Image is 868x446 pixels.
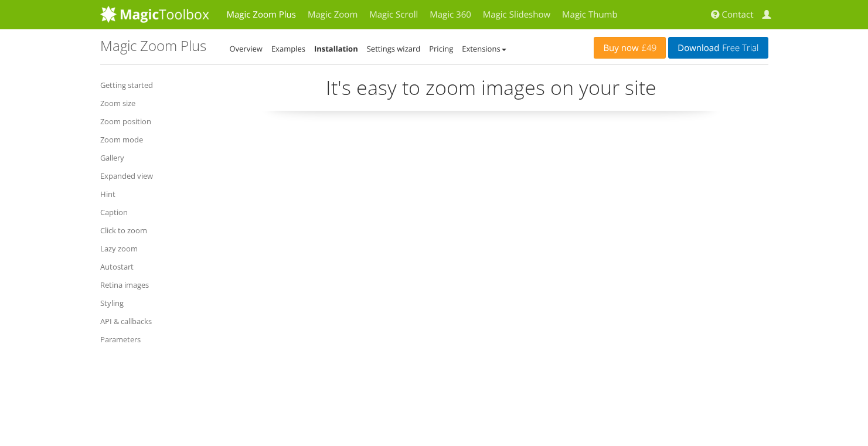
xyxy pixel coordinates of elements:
a: Lazy zoom [100,241,197,256]
img: MagicToolbox.com - Image tools for your website [100,5,209,23]
span: Free Trial [719,43,758,53]
a: Retina images [100,278,197,292]
a: Examples [271,43,305,54]
a: Settings wizard [367,43,421,54]
a: Installation [314,43,358,54]
a: Expanded view [100,169,197,183]
a: Getting started [100,78,197,92]
p: It's easy to zoom images on your site [215,74,768,111]
span: Contact [722,9,754,21]
a: Zoom mode [100,132,197,147]
a: Zoom size [100,96,197,110]
a: Hint [100,187,197,201]
a: Click to zoom [100,223,197,237]
a: Overview [230,43,263,54]
a: Styling [100,296,197,310]
a: Gallery [100,151,197,165]
a: Pricing [429,43,453,54]
a: Zoom position [100,114,197,128]
h1: Magic Zoom Plus [100,38,206,53]
a: Buy now£49 [594,37,666,59]
span: £49 [639,43,657,53]
a: DownloadFree Trial [668,37,768,59]
a: Autostart [100,260,197,274]
a: API & callbacks [100,314,197,328]
a: Parameters [100,332,197,346]
a: Caption [100,205,197,219]
a: Extensions [462,43,506,54]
